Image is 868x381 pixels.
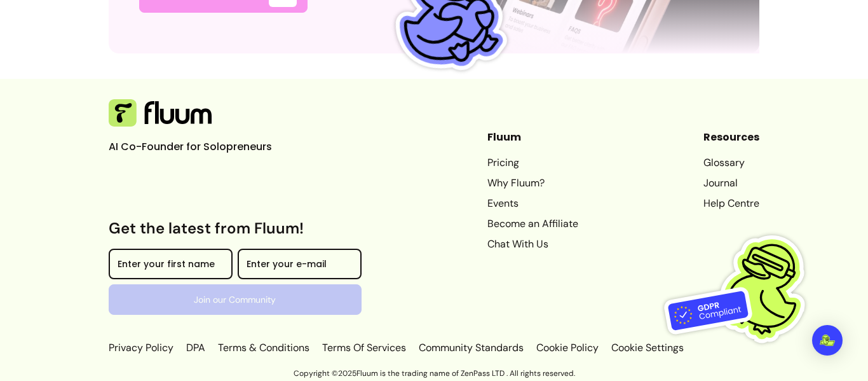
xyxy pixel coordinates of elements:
[812,325,843,356] div: Open Intercom Messenger
[184,340,208,356] a: DPA
[215,340,312,356] a: Terms & Conditions
[703,155,759,170] a: Glossary
[487,216,578,232] a: Become an Affiliate
[487,196,578,211] a: Events
[487,237,578,252] a: Chat With Us
[703,130,759,145] header: Resources
[118,260,224,273] input: Enter your first name
[247,260,353,273] input: Enter your e-mail
[487,155,578,170] a: Pricing
[320,340,409,356] a: Terms Of Services
[703,176,759,191] a: Journal
[487,176,578,191] a: Why Fluum?
[109,99,212,127] img: Fluum Logo
[416,340,526,356] a: Community Standards
[609,340,684,356] p: Cookie Settings
[109,218,362,239] h3: Get the latest from Fluum!
[109,139,299,155] p: AI Co-Founder for Solopreneurs
[664,209,823,368] img: Fluum is GDPR compliant
[487,130,578,145] header: Fluum
[109,340,176,356] a: Privacy Policy
[703,196,759,211] a: Help Centre
[534,340,601,356] a: Cookie Policy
